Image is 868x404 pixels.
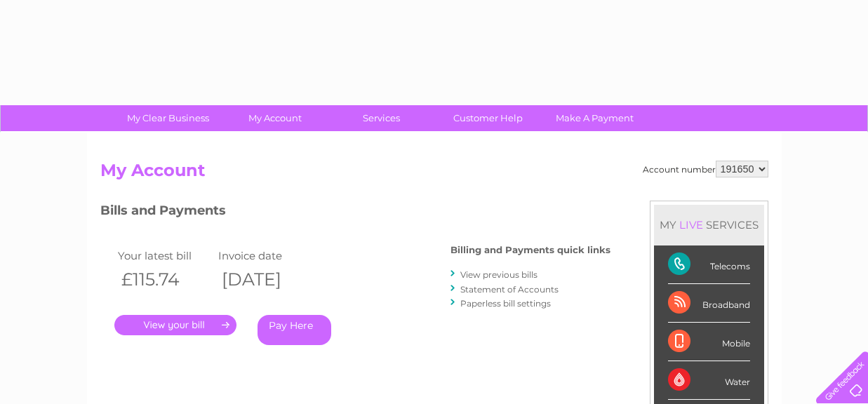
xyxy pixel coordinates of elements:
div: Mobile [668,323,750,361]
div: Account number [643,161,768,177]
a: Paperless bill settings [460,298,551,309]
h3: Bills and Payments [100,201,610,225]
div: MY SERVICES [654,205,764,245]
a: Make A Payment [537,105,653,131]
a: My Account [217,105,333,131]
h4: Billing and Payments quick links [450,245,610,255]
a: View previous bills [460,269,538,280]
th: [DATE] [215,265,316,294]
a: My Clear Business [110,105,226,131]
td: Your latest bill [114,246,215,265]
div: Telecoms [668,245,750,284]
a: . [114,315,236,335]
td: Invoice date [215,246,316,265]
a: Customer Help [430,105,546,131]
div: LIVE [676,218,706,231]
div: Broadband [668,284,750,323]
a: Pay Here [258,315,331,345]
a: Services [323,105,439,131]
h2: My Account [100,161,768,187]
a: Statement of Accounts [460,284,559,295]
th: £115.74 [114,265,215,294]
div: Water [668,361,750,400]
